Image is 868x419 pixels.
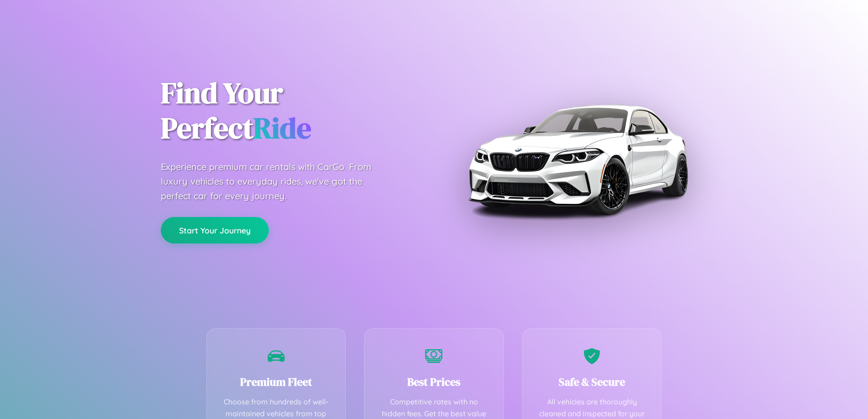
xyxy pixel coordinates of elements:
[536,374,648,389] h3: Safe & Secure
[161,217,269,243] button: Start Your Journey
[464,46,692,274] img: Premium BMW car rental vehicle
[161,160,389,203] p: Experience premium car rentals with CarGo. From luxury vehicles to everyday rides, we've got the ...
[253,108,311,148] span: Ride
[378,374,490,389] h3: Best Prices
[221,374,332,389] h3: Premium Fleet
[161,76,421,146] h1: Find Your Perfect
